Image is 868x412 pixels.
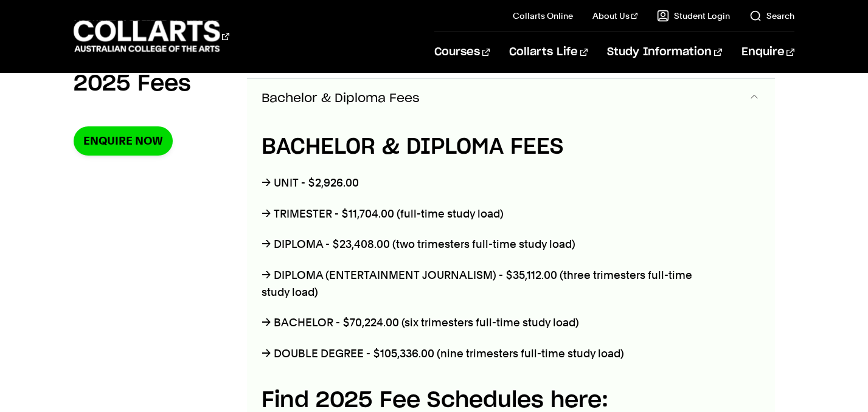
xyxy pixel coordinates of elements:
[74,70,191,97] h2: 2025 Fees
[262,236,713,253] p: → DIPLOMA - $23,408.00 (two trimesters full-time study load)
[247,78,774,118] button: Bachelor & Diploma Fees
[607,32,721,72] a: Study Information
[262,314,713,331] p: → BACHELOR - $70,224.00 (six trimesters full-time study load)
[509,32,588,72] a: Collarts Life
[749,10,794,22] a: Search
[262,131,713,163] h4: BACHELOR & DIPLOMA FEES
[262,174,713,191] p: → UNIT - $2,926.00
[434,32,490,72] a: Courses
[74,19,229,53] div: Go to homepage
[262,267,713,301] p: → DIPLOMA (ENTERTAINMENT JOURNALISM) - $35,112.00 (three trimesters full-time study load)
[513,10,573,22] a: Collarts Online
[74,126,173,155] a: Enquire Now
[262,345,713,362] p: → DOUBLE DEGREE - $105,336.00 (nine trimesters full-time study load)
[657,10,730,22] a: Student Login
[262,92,420,106] span: Bachelor & Diploma Fees
[741,32,794,72] a: Enquire
[262,205,713,222] p: → TRIMESTER - $11,704.00 (full-time study load)
[592,10,637,22] a: About Us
